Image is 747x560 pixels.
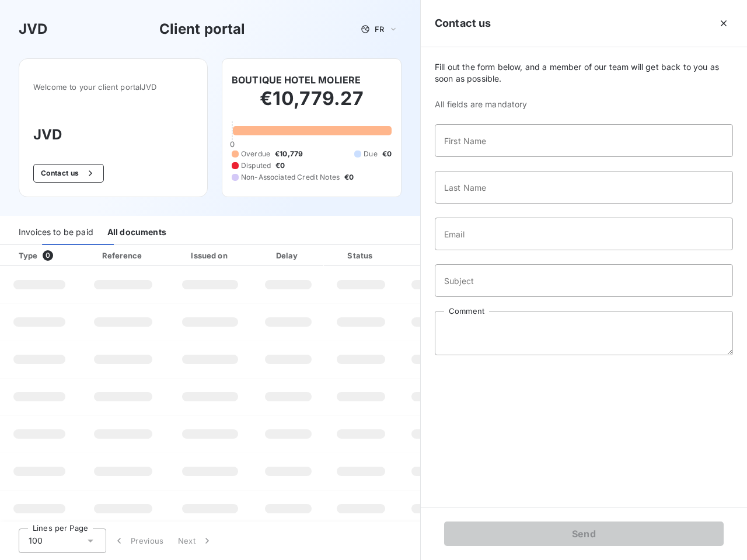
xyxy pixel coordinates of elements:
[435,171,733,204] input: placeholder
[382,149,392,159] span: €0
[444,521,724,546] button: Send
[241,149,270,159] span: Overdue
[43,250,53,261] span: 0
[102,251,142,260] div: Reference
[435,124,733,157] input: placeholder
[435,218,733,250] input: placeholder
[241,160,271,171] span: Disputed
[275,149,303,159] span: €10,779
[435,99,733,110] span: All fields are mandatory
[275,160,285,171] span: €0
[19,19,47,40] h3: JVD
[29,535,43,547] span: 100
[159,19,246,40] h3: Client portal
[435,15,491,32] h5: Contact us
[19,220,93,245] div: Invoices to be paid
[171,528,220,553] button: Next
[107,220,166,245] div: All documents
[435,264,733,297] input: placeholder
[230,139,235,149] span: 0
[435,61,733,85] span: Fill out the form below, and a member of our team will get back to you as soon as possible.
[106,528,171,553] button: Previous
[232,73,361,87] h6: BOUTIQUE HOTEL MOLIERE
[241,172,340,183] span: Non-Associated Credit Notes
[400,250,475,261] div: Amount
[12,250,76,261] div: Type
[364,149,377,159] span: Due
[33,164,104,183] button: Contact us
[326,250,396,261] div: Status
[344,172,354,183] span: €0
[33,124,193,145] h3: JVD
[375,24,384,34] span: FR
[232,87,392,122] h2: €10,779.27
[255,250,322,261] div: Delay
[33,82,193,92] span: Welcome to your client portal JVD
[170,250,250,261] div: Issued on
